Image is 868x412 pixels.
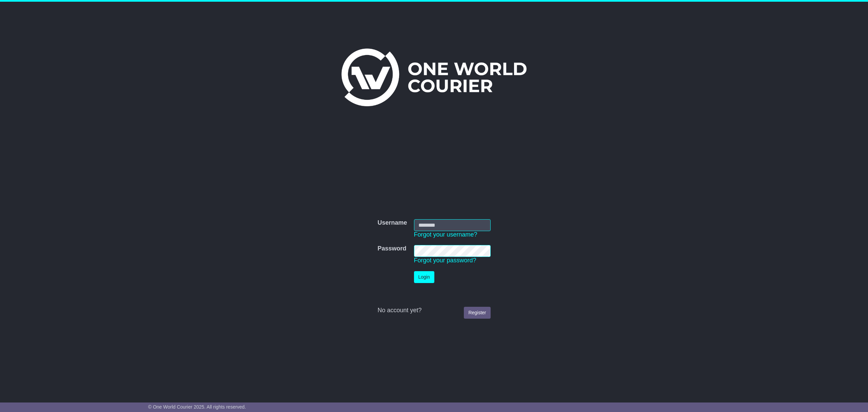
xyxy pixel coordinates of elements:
[148,404,246,410] span: © One World Courier 2025. All rights reserved.
[414,271,434,283] button: Login
[341,49,527,106] img: One World
[414,257,476,264] a: Forgot your password?
[414,231,477,238] a: Forgot your username?
[464,307,490,319] a: Register
[377,245,406,252] label: Password
[377,307,490,314] div: No account yet?
[377,219,407,227] label: Username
